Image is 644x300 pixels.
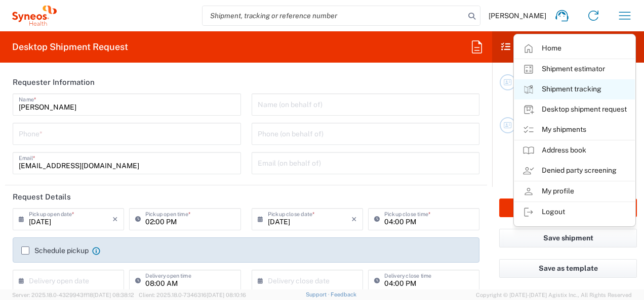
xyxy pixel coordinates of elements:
[514,99,635,120] a: Desktop shipment request
[21,246,89,255] label: Schedule pickup
[93,292,134,298] span: [DATE] 08:38:12
[203,6,465,25] input: Shipment, tracking or reference number
[499,229,637,247] button: Save shipment
[514,59,635,79] a: Shipment estimator
[514,79,635,99] a: Shipment tracking
[499,259,637,278] button: Save as template
[476,290,632,299] span: Copyright © [DATE]-[DATE] Agistix Inc., All Rights Reserved
[501,41,601,53] h2: Shipment Checklist
[207,292,246,298] span: [DATE] 08:10:16
[12,41,128,53] h2: Desktop Shipment Request
[139,292,246,298] span: Client: 2025.18.0-7346316
[331,291,356,297] a: Feedback
[514,140,635,161] a: Address book
[306,291,331,297] a: Support
[514,181,635,202] a: My profile
[12,292,134,298] span: Server: 2025.18.0-4329943ff18
[13,77,95,87] h2: Requester Information
[514,120,635,140] a: My shipments
[499,198,637,217] button: Rate
[351,211,357,227] i: ×
[514,161,635,181] a: Denied party screening
[514,202,635,222] a: Logout
[489,11,546,20] span: [PERSON_NAME]
[112,211,118,227] i: ×
[514,38,635,59] a: Home
[13,192,71,202] h2: Request Details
